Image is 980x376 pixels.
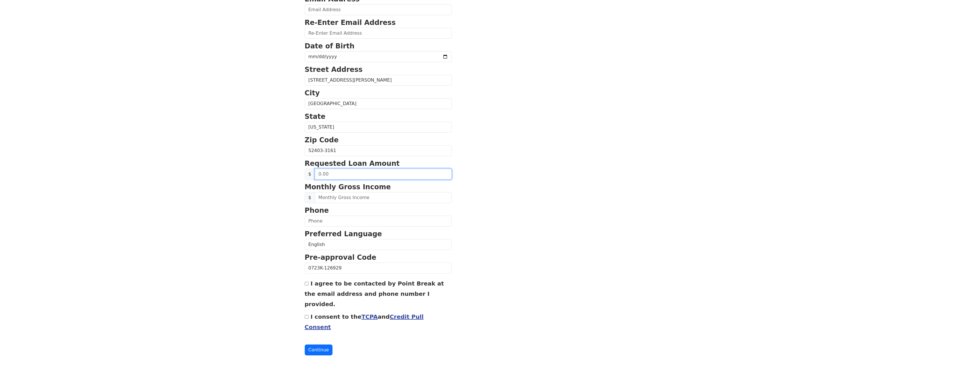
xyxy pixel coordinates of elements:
[315,192,452,203] input: Monthly Gross Income
[305,182,452,192] p: Monthly Gross Income
[305,192,315,203] span: $
[361,313,378,320] a: TCPA
[305,28,452,39] input: Re-Enter Email Address
[305,206,329,214] strong: Phone
[305,19,396,27] strong: Re-Enter Email Address
[305,89,320,97] strong: City
[305,216,452,227] input: Phone
[305,145,452,156] input: Zip Code
[305,344,333,355] button: Continue
[305,263,452,273] input: Pre-approval Code
[315,169,452,180] input: 0.00
[305,98,452,109] input: City
[305,169,315,180] span: $
[305,66,363,74] strong: Street Address
[305,136,339,144] strong: Zip Code
[305,4,452,15] input: Email Address
[305,113,326,121] strong: State
[305,280,444,308] label: I agree to be contacted by Point Break at the email address and phone number I provided.
[305,313,424,330] label: I consent to the and
[305,75,452,86] input: Street Address
[305,42,355,50] strong: Date of Birth
[305,160,400,168] strong: Requested Loan Amount
[305,253,377,261] strong: Pre-approval Code
[305,230,382,238] strong: Preferred Language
